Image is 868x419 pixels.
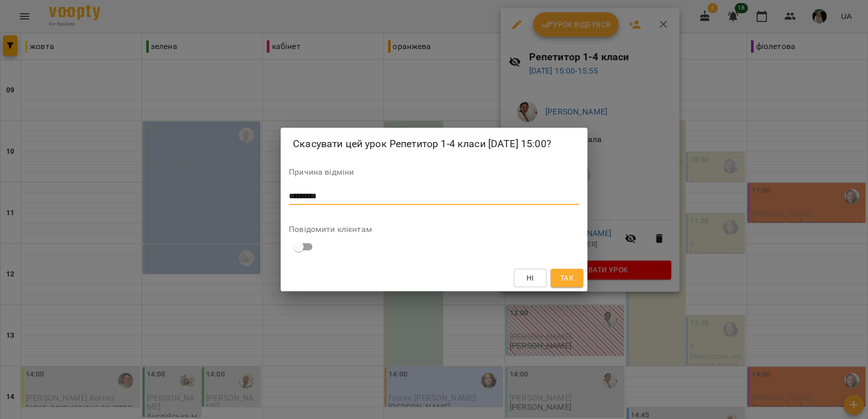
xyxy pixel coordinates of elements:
button: Ні [514,269,546,287]
button: Так [551,269,583,287]
label: Повідомити клієнтам [289,225,579,234]
span: Так [560,272,574,284]
h2: Скасувати цей урок Репетитор 1-4 класи [DATE] 15:00? [293,136,575,152]
span: Ні [527,272,534,284]
label: Причина відміни [289,168,579,176]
